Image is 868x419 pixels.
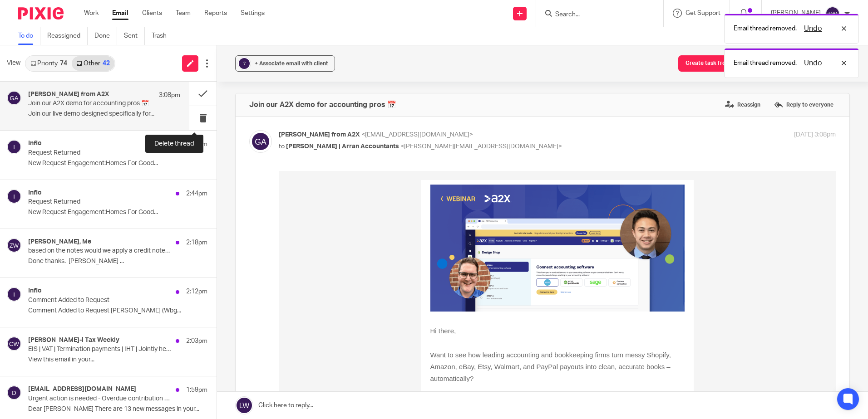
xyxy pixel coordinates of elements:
[7,189,21,204] img: svg%3E
[28,405,207,413] p: Dear [PERSON_NAME] There are 13 new messages in your...
[152,228,261,235] span: Join our 30-minute live A2X demo
[152,251,265,259] strong: A tour of practice-focused features
[28,247,172,255] p: based on the notes would we apply a credit note to this? or void. or?
[152,154,406,166] p: Hi there,
[7,140,21,154] img: svg%3E
[186,287,207,296] p: 2:12pm
[734,24,797,33] p: Email thread removed.
[204,9,227,18] a: Reports
[176,9,191,18] a: Team
[152,299,234,307] strong: The A2X Partner Program
[186,189,207,198] p: 2:44pm
[286,143,399,150] span: [PERSON_NAME] | Arran Accountants
[152,275,237,283] strong: Why top firms choose A2X
[255,61,328,66] span: + Associate email with client
[7,58,20,68] span: View
[28,110,180,118] p: Join our live demo designed specifically for...
[47,27,88,45] a: Reassigned
[152,178,406,214] p: Want to see how leading accounting and bookkeeping firms turn messy Shopify, Amazon, eBay, Etsy, ...
[18,7,64,19] img: Pixie
[28,356,207,364] p: View this email in your...
[734,58,797,68] p: Email thread removed.
[152,273,406,297] li: – Unbeatable reconciliation accuracy and hours saved each month free you up for high-value adviso...
[361,132,473,138] span: <[EMAIL_ADDRESS][DOMAIN_NAME]>
[152,14,406,141] img: You're invited to our demo webinar!
[94,27,117,45] a: Done
[28,395,172,403] p: Urgent action is needed - Overdue contribution schedule(s)
[28,336,119,344] h4: [PERSON_NAME]-i Tax Weekly
[186,238,207,247] p: 2:18pm
[152,27,173,45] a: Trash
[152,249,406,273] li: – All of A2X’s core capabilities, plus the tools that make it easy to roll out across your client...
[142,9,162,18] a: Clients
[28,385,136,393] h4: [EMAIL_ADDRESS][DOMAIN_NAME]
[7,385,21,400] img: svg%3E
[28,160,207,167] p: New Request Engagement:Homes For Good...
[279,132,360,138] span: [PERSON_NAME] from A2X
[18,27,40,45] a: To do
[103,60,110,67] div: 42
[177,346,198,354] span: [DATE]
[28,149,172,157] p: Request Returned
[28,91,109,98] h4: [PERSON_NAME] from A2X
[825,6,840,21] img: svg%3E
[160,346,178,354] span: Date:
[723,98,763,112] label: Reassign
[28,238,91,246] h4: [PERSON_NAME], Me
[400,143,562,150] span: <[PERSON_NAME][EMAIL_ADDRESS][DOMAIN_NAME]>
[186,140,207,149] p: 2:53pm
[794,130,836,140] p: [DATE] 3:08pm
[249,100,396,109] h4: Join our A2X demo for accounting pros 📅
[26,56,72,71] a: Priority74
[7,287,21,302] img: svg%3E
[152,297,406,321] li: – Marketing resources, dedicated support, and other perks that help accelerate your firm’s growth.
[239,58,250,69] div: ?
[160,358,178,366] span: Time:
[28,209,207,216] p: New Request Engagement:Homes For Good...
[112,9,128,18] a: Email
[801,58,825,68] button: Undo
[28,297,172,304] p: Comment Added to Request
[152,345,406,369] p: 📅 ⏰ 12-12:30pm ET
[28,307,207,315] p: Comment Added to Request [PERSON_NAME] (Wbg...
[241,9,265,18] a: Settings
[28,140,42,147] h4: Inflo
[28,198,172,206] p: Request Returned
[84,9,99,18] a: Work
[7,336,21,351] img: svg%3E
[152,226,406,250] p: built for practices that serve ecommerce sellers. We’ll cover:
[28,189,42,197] h4: Inflo
[7,91,21,105] img: svg%3E
[60,60,67,67] div: 74
[159,91,180,100] p: 3:08pm
[28,287,42,295] h4: Inflo
[28,100,150,107] p: Join our A2X demo for accounting pros 📅
[801,23,825,34] button: Undo
[7,238,21,253] img: svg%3E
[235,55,335,72] button: ? + Associate email with client
[186,336,207,346] p: 2:03pm
[28,258,207,265] p: Done thanks. [PERSON_NAME] ...
[152,321,406,333] p: Plus, you’ll get the opportunity to ask questions.
[186,385,207,395] p: 1:59pm
[124,27,145,45] a: Sent
[772,98,836,112] label: Reply to everyone
[72,56,114,71] a: Other42
[28,346,172,353] p: EIS | VAT | Termination payments | IHT | Jointly held property | AI
[152,380,406,392] p: Can’t join live? Register anyway, and we’ll send you the recording!
[279,143,285,150] span: to
[249,130,272,153] img: svg%3E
